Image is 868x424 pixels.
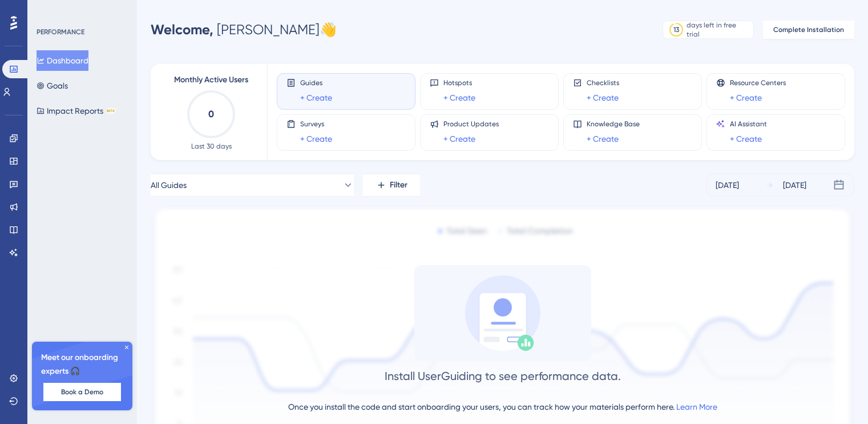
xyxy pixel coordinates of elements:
[43,383,121,401] button: Book a Demo
[41,351,123,378] span: Meet our onboarding experts 🎧
[773,25,844,34] span: Complete Installation
[687,21,750,39] div: days left in free trial
[300,119,332,129] span: Surveys
[763,21,854,39] button: Complete Installation
[587,78,619,87] span: Checklists
[37,50,88,71] button: Dashboard
[174,73,248,87] span: Monthly Active Users
[783,178,806,192] div: [DATE]
[390,178,407,192] span: Filter
[443,91,475,105] a: + Create
[37,27,84,37] div: PERFORMANCE
[151,21,213,38] span: Welcome,
[730,78,786,87] span: Resource Centers
[288,400,717,414] div: Once you install the code and start onboarding your users, you can track how your materials perfo...
[300,78,332,87] span: Guides
[730,132,762,146] a: + Create
[676,402,717,411] a: Learn More
[151,21,337,39] div: [PERSON_NAME] 👋
[730,91,762,105] a: + Create
[716,178,739,192] div: [DATE]
[61,387,103,397] span: Book a Demo
[151,178,187,192] span: All Guides
[300,132,332,146] a: + Create
[37,101,116,121] button: Impact ReportsBETA
[191,142,232,151] span: Last 30 days
[587,132,619,146] a: + Create
[587,91,619,105] a: + Create
[300,91,332,105] a: + Create
[730,119,767,129] span: AI Assistant
[443,119,499,129] span: Product Updates
[363,174,420,197] button: Filter
[208,109,214,119] text: 0
[587,119,640,129] span: Knowledge Base
[673,25,679,34] div: 13
[37,75,68,96] button: Goals
[443,78,475,87] span: Hotspots
[385,368,621,384] div: Install UserGuiding to see performance data.
[151,174,354,197] button: All Guides
[443,132,475,146] a: + Create
[106,108,116,114] div: BETA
